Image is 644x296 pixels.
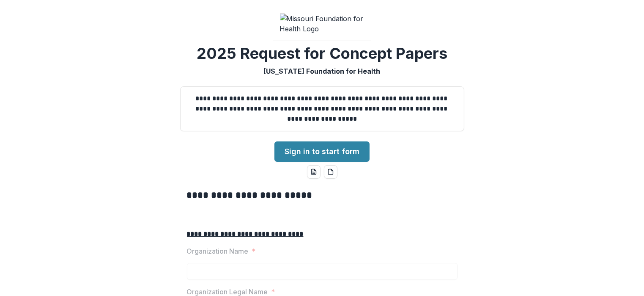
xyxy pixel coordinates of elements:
[264,66,381,76] p: [US_STATE] Foundation for Health
[324,165,337,179] button: pdf-download
[274,141,370,162] a: Sign in to start form
[187,246,249,256] p: Organization Name
[197,44,447,63] h2: 2025 Request for Concept Papers
[280,14,364,34] img: Missouri Foundation for Health Logo
[307,165,321,179] button: word-download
